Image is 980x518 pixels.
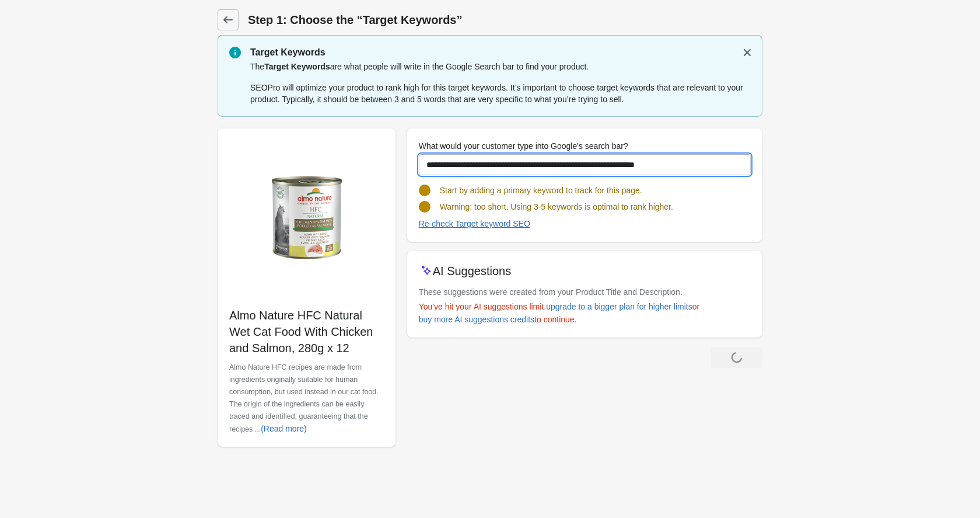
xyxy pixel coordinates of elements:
[419,140,628,152] label: What would your customer type into Google's search bar?
[261,424,307,433] div: (Read more)
[250,83,743,104] span: SEOPro will optimize your product to rank high for this target keywords. It’s important to choose...
[229,140,384,295] img: hfc-natural-vista-un-lasis-280g_1.png
[419,219,530,228] div: Re-check Target keyword SEO
[264,62,330,71] span: Target Keywords
[419,302,700,324] span: You've hit your AI suggestions limit. or to continue.
[440,186,642,195] span: Start by adding a primary keyword to track for this page.
[419,287,682,297] span: These suggestions were created from your Product Title and Description.
[414,213,535,234] button: Re-check Target keyword SEO
[440,202,673,211] span: Warning: too short. Using 3-5 keywords is optimal to rank higher.
[433,263,512,279] p: AI Suggestions
[229,307,384,356] p: Almo Nature HFC Natural Wet Cat Food With Chicken and Salmon, 280g x 12
[419,315,534,324] div: buy more AI suggestions credits
[256,418,311,439] button: (Read more)
[546,302,692,311] div: upgrade to a bigger plan for higher limits
[250,46,751,60] p: Target Keywords
[414,309,539,330] a: buy more AI suggestions credits
[250,62,589,71] span: The are what people will write in the Google Search bar to find your product.
[229,363,379,433] span: Almo Nature HFC recipes are made from ingredients originally suitable for human consumption, but ...
[248,12,762,28] h1: Step 1: Choose the “Target Keywords”
[541,296,697,317] a: upgrade to a bigger plan for higher limits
